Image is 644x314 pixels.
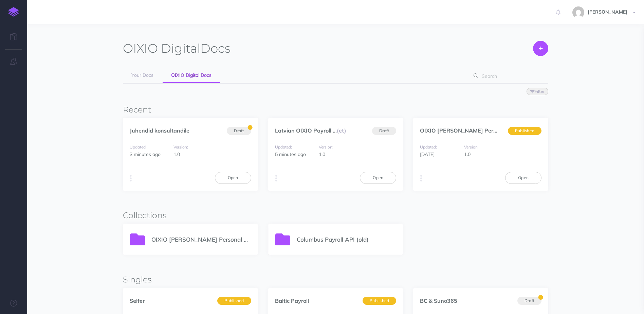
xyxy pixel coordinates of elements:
[505,172,541,184] a: Open
[123,41,200,56] span: OIXIO Digital
[130,233,145,245] img: icon-folder.svg
[480,70,538,82] input: Search
[420,144,437,150] small: Updated:
[163,68,220,83] a: OIXIO Digital Docs
[173,151,180,157] span: 1.0
[173,144,188,150] small: Version:
[420,297,457,304] a: BC & Suno365
[130,144,147,150] small: Updated:
[584,9,631,15] span: [PERSON_NAME]
[275,127,346,134] a: Latvian OIXIO Payroll ...(et)
[171,72,211,78] span: OIXIO Digital Docs
[275,144,292,150] small: Updated:
[420,127,521,134] a: OIXIO [PERSON_NAME] Personal...
[319,144,333,150] small: Version:
[464,151,471,157] span: 1.0
[420,151,435,157] span: [DATE]
[420,174,422,183] i: More actions
[527,88,548,95] button: Filter
[123,41,231,56] h1: Docs
[123,211,548,220] h3: Collections
[464,144,479,150] small: Version:
[8,7,19,17] img: logo-mark.svg
[337,127,346,134] span: (et)
[297,235,396,244] p: Columbus Payroll API (old)
[123,68,162,83] a: Your Docs
[151,235,251,244] p: OIXIO [PERSON_NAME] Personal 365
[275,297,309,304] a: Baltic Payroll
[360,172,396,184] a: Open
[275,151,306,157] span: 5 minutes ago
[275,174,277,183] i: More actions
[275,233,291,245] img: icon-folder.svg
[130,127,189,134] a: Juhendid konsultandile
[130,174,132,183] i: More actions
[130,297,145,304] a: Selfer
[130,151,161,157] span: 3 minutes ago
[123,275,548,284] h3: Singles
[131,72,153,78] span: Your Docs
[215,172,251,184] a: Open
[123,105,548,114] h3: Recent
[572,6,584,18] img: 986343b1537ab5e6f2f7b14bb58b00bb.jpg
[319,151,325,157] span: 1.0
